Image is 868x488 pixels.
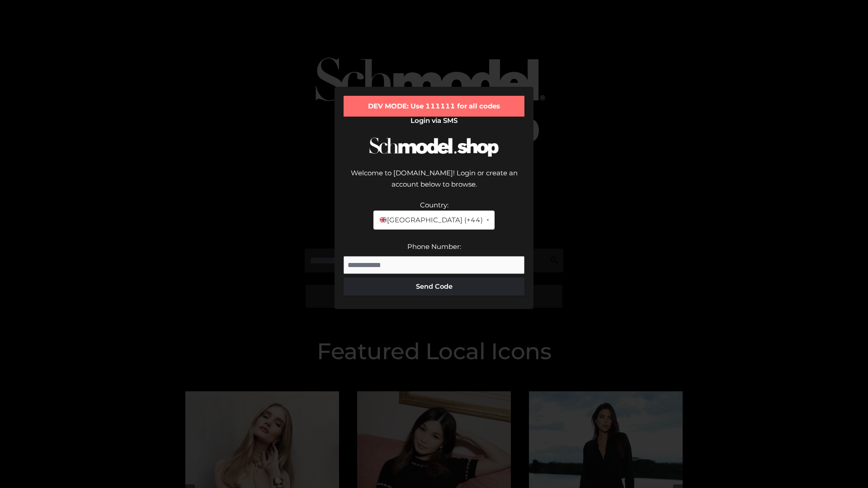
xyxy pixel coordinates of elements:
label: Phone Number: [407,242,461,251]
h2: Login via SMS [344,117,524,125]
img: Schmodel Logo [366,129,502,165]
img: 🇬🇧 [380,216,387,223]
div: Welcome to [DOMAIN_NAME]! Login or create an account below to browse. [344,167,524,199]
label: Country: [420,201,448,209]
div: DEV MODE: Use 111111 for all codes [344,96,524,117]
span: [GEOGRAPHIC_DATA] (+44) [379,214,482,226]
button: Send Code [344,277,524,296]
